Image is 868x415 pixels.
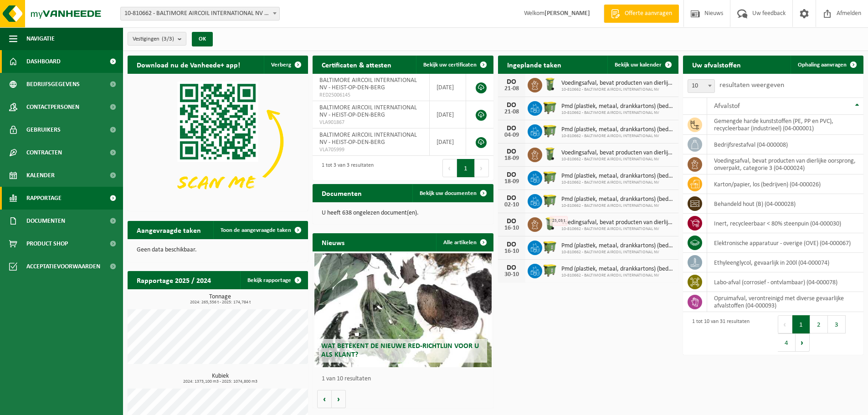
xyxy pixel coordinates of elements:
[503,218,521,225] div: DO
[561,196,674,203] span: Pmd (plastiek, metaal, drankkartons) (bedrijven)
[319,119,422,126] span: VLA901867
[128,221,210,239] h2: Aangevraagde taken
[503,195,521,202] div: DO
[707,135,863,154] td: bedrijfsrestafval (04-000008)
[561,242,674,250] span: Pmd (plastiek, metaal, drankkartons) (bedrijven)
[707,174,863,194] td: karton/papier, los (bedrijven) (04-000026)
[322,210,484,216] p: U heeft 638 ongelezen document(en).
[416,56,493,74] a: Bekijk uw certificaten
[319,146,422,154] span: VLA705999
[503,78,521,86] div: DO
[707,154,863,174] td: voedingsafval, bevat producten van dierlijke oorsprong, onverpakt, categorie 3 (04-000024)
[120,7,280,20] span: 10-810662 - BALTIMORE AIRCOIL INTERNATIONAL NV - HEIST-OP-DEN-BERG
[503,102,521,109] div: DO
[132,294,308,305] h3: Tonnage
[132,300,308,305] span: 2024: 265,556 t - 2025: 174,784 t
[503,241,521,248] div: DO
[314,253,491,367] a: Wat betekent de nieuwe RED-richtlijn voor u als klant?
[221,227,291,233] span: Toon de aangevraagde taken
[622,9,674,18] span: Offerte aanvragen
[688,314,750,353] div: 1 tot 10 van 31 resultaten
[542,123,558,138] img: WB-1100-HPE-GN-50
[561,250,674,255] span: 10-810662 - BALTIMORE AIRCOIL INTERNATIONAL NV
[313,56,401,73] h2: Certificaten & attesten
[561,103,674,110] span: Pmd (plastiek, metaal, drankkartons) (bedrijven)
[442,159,457,177] button: Previous
[26,118,61,141] span: Gebruikers
[719,82,784,89] label: resultaten weergeven
[503,148,521,155] div: DO
[503,272,521,278] div: 30-10
[26,73,80,96] span: Bedrijfsgegevens
[319,132,417,146] span: BALTIMORE AIRCOIL INTERNATIONAL NV - HEIST-OP-DEN-BERG
[542,77,558,92] img: WB-0140-HPE-GN-50
[26,27,55,50] span: Navigatie
[503,171,521,179] div: DO
[688,79,715,93] span: 10
[542,239,558,255] img: WB-1100-HPE-GN-50
[542,169,558,185] img: WB-1100-HPE-GN-50
[128,56,249,73] h2: Download nu de Vanheede+ app!
[604,5,679,23] a: Offerte aanvragen
[321,343,479,359] span: Wat betekent de nieuwe RED-richtlijn voor u als klant?
[707,194,863,214] td: behandeld hout (B) (04-000028)
[26,141,62,164] span: Contracten
[457,159,475,177] button: 1
[317,158,374,178] div: 1 tot 3 van 3 resultaten
[26,164,55,187] span: Kalender
[271,62,291,68] span: Verberg
[26,255,100,278] span: Acceptatievoorwaarden
[313,184,371,202] h2: Documenten
[423,62,477,68] span: Bekijk uw certificaten
[322,376,488,382] p: 1 van 10 resultaten
[319,104,417,118] span: BALTIMORE AIRCOIL INTERNATIONAL NV - HEIST-OP-DEN-BERG
[264,56,307,74] button: Verberg
[683,56,750,73] h2: Uw afvalstoffen
[319,92,422,99] span: RED25006145
[498,56,570,73] h2: Ingeplande taken
[240,271,307,289] a: Bekijk rapportage
[791,56,863,74] a: Ophaling aanvragen
[792,315,810,333] button: 1
[213,221,307,239] a: Toon de aangevraagde taken
[503,132,521,138] div: 04-09
[121,7,279,20] span: 10-810662 - BALTIMORE AIRCOIL INTERNATIONAL NV - HEIST-OP-DEN-BERG
[707,233,863,253] td: elektronische apparatuur - overige (OVE) (04-000067)
[503,248,521,255] div: 16-10
[430,74,466,101] td: [DATE]
[615,62,662,68] span: Bekijk uw kalender
[707,253,863,272] td: ethyleenglycol, gevaarlijk in 200l (04-000074)
[503,264,521,272] div: DO
[319,77,417,91] span: BALTIMORE AIRCOIL INTERNATIONAL NV - HEIST-OP-DEN-BERG
[828,315,846,333] button: 3
[26,187,62,210] span: Rapportage
[688,80,714,92] span: 10
[503,125,521,132] div: DO
[561,180,674,185] span: 10-810662 - BALTIMORE AIRCOIL INTERNATIONAL NV
[192,32,213,46] button: OK
[503,225,521,231] div: 16-10
[544,10,590,17] strong: [PERSON_NAME]
[128,32,186,46] button: Vestigingen(3/3)
[137,247,299,253] p: Geen data beschikbaar.
[714,102,740,110] span: Afvalstof
[542,262,558,278] img: WB-1100-HPE-GN-50
[313,233,354,251] h2: Nieuws
[707,214,863,233] td: inert, recycleerbaar < 80% steenpuin (04-000030)
[778,315,792,333] button: Previous
[561,149,674,157] span: Voedingsafval, bevat producten van dierlijke oorsprong, onverpakt, categorie 3
[542,193,558,208] img: WB-1100-HPE-GN-50
[707,292,863,312] td: opruimafval, verontreinigd met diverse gevaarlijke afvalstoffen (04-000093)
[707,272,863,292] td: labo-afval (corrosief - ontvlambaar) (04-000078)
[561,226,674,232] span: 10-810662 - BALTIMORE AIRCOIL INTERNATIONAL NV
[796,333,810,352] button: Next
[810,315,828,333] button: 2
[778,333,796,352] button: 4
[561,273,674,278] span: 10-810662 - BALTIMORE AIRCOIL INTERNATIONAL NV
[128,271,220,289] h2: Rapportage 2025 / 2024
[162,36,174,42] count: (3/3)
[128,74,308,209] img: Download de VHEPlus App
[503,155,521,162] div: 18-09
[707,115,863,135] td: gemengde harde kunststoffen (PE, PP en PVC), recycleerbaar (industrieel) (04-000001)
[561,157,674,162] span: 10-810662 - BALTIMORE AIRCOIL INTERNATIONAL NV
